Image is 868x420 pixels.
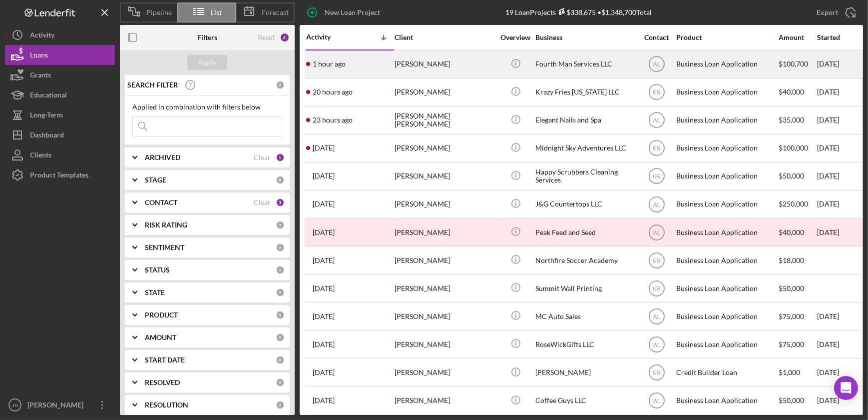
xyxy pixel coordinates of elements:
div: Business Loan Application [676,331,776,357]
time: 2025-10-02 17:44 [313,228,335,236]
div: Peak Feed and Seed [535,219,635,245]
b: RESOLUTION [145,401,188,409]
time: 2025-09-26 22:15 [313,340,335,348]
div: [PERSON_NAME] [395,79,494,105]
div: Business Loan Application [676,247,776,273]
div: [PERSON_NAME] [395,387,494,414]
button: New Loan Project [300,2,390,22]
span: $50,000 [779,396,804,404]
time: 2025-09-30 19:51 [313,284,335,292]
div: [DATE] [817,219,862,245]
div: Business Loan Application [676,191,776,217]
b: RISK RATING [145,221,187,229]
div: Loans [30,45,48,67]
b: PRODUCT [145,311,178,319]
text: KR [652,145,661,152]
span: $75,000 [779,340,804,348]
time: 2025-09-25 17:17 [313,368,335,376]
text: KR [652,257,661,264]
a: Long-Term [5,105,115,125]
div: Dashboard [30,125,64,147]
time: 2025-10-07 18:58 [313,60,346,68]
text: AL [653,313,660,320]
b: START DATE [145,356,185,364]
div: Export [817,2,838,22]
div: [DATE] [817,191,862,217]
div: 4 [280,32,290,42]
div: Coffee Guys LLC [535,387,635,414]
div: Summit Wall Printing [535,275,635,301]
div: [PERSON_NAME] [395,163,494,189]
div: [DATE] [817,163,862,189]
span: $100,000 [779,143,808,152]
div: RoseWickGifts LLC [535,331,635,357]
button: Educational [5,85,115,105]
b: STAGE [145,176,166,184]
div: 0 [276,288,285,297]
div: Clear [254,153,271,161]
div: 19 Loan Projects • $1,348,700 Total [506,8,652,16]
span: $50,000 [779,284,804,292]
b: STATE [145,288,165,296]
div: Business Loan Application [676,219,776,245]
b: ARCHIVED [145,153,180,161]
time: 2025-10-06 23:36 [313,88,353,96]
span: $40,000 [779,87,804,96]
div: New Loan Project [325,2,380,22]
time: 2025-09-24 18:31 [313,396,335,404]
div: Business Loan Application [676,107,776,133]
div: [PERSON_NAME] [395,331,494,357]
text: AL [653,61,660,68]
time: 2025-09-26 22:46 [313,312,335,320]
b: CONTACT [145,198,177,206]
div: [DATE] [817,51,862,77]
div: Reset [258,33,275,41]
time: 2025-10-02 22:02 [313,172,335,180]
b: SENTIMENT [145,243,184,251]
span: $35,000 [779,115,804,124]
a: Loans [5,45,115,65]
time: 2025-10-02 18:22 [313,200,335,208]
div: Product [676,33,776,41]
b: Filters [197,33,217,41]
div: Grants [30,65,51,87]
div: [DATE] [817,135,862,161]
button: Clients [5,145,115,165]
div: Amount [779,33,816,41]
div: [PERSON_NAME] [395,51,494,77]
a: Dashboard [5,125,115,145]
div: $40,000 [779,219,816,245]
div: Credit Builder Loan [676,359,776,386]
div: Applied in combination with filters below [132,103,282,111]
span: Pipeline [146,8,172,16]
div: 0 [276,310,285,319]
div: J&G Countertops LLC [535,191,635,217]
a: Activity [5,25,115,45]
div: Overview [497,33,534,41]
time: 2025-10-03 01:24 [313,144,335,152]
div: Clear [254,198,271,206]
div: 0 [276,378,285,387]
b: RESOLVED [145,378,180,386]
div: Business Loan Application [676,163,776,189]
div: Clients [30,145,51,167]
div: [PERSON_NAME] [25,395,90,417]
text: KR [652,89,661,96]
div: Activity [306,33,350,41]
time: 2025-10-06 20:37 [313,116,353,124]
div: [DATE] [817,331,862,357]
div: 0 [276,355,285,364]
button: Product Templates [5,165,115,185]
span: $18,000 [779,256,804,264]
div: [DATE] [817,107,862,133]
div: Business Loan Application [676,387,776,414]
b: STATUS [145,266,170,274]
div: [PERSON_NAME] [535,359,635,386]
div: Business Loan Application [676,135,776,161]
span: $100,700 [779,59,808,68]
div: [PERSON_NAME] [395,135,494,161]
div: 0 [276,243,285,252]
